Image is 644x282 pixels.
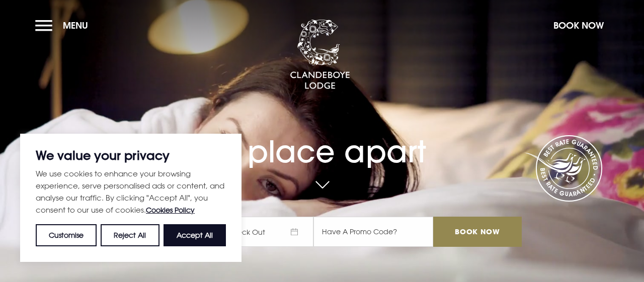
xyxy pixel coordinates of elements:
[36,167,226,216] p: We use cookies to enhance your browsing experience, serve personalised ads or content, and analys...
[146,206,195,214] a: Cookies Policy
[101,224,159,246] button: Reject All
[36,149,226,161] p: We value your privacy
[218,217,313,247] span: Check Out
[122,116,522,169] h1: A place apart
[313,217,433,247] input: Have A Promo Code?
[20,134,242,262] div: We value your privacy
[35,15,93,36] button: Menu
[433,217,522,247] input: Book Now
[548,15,609,36] button: Book Now
[290,20,350,90] img: Clandeboye Lodge
[63,20,88,31] span: Menu
[36,224,97,246] button: Customise
[164,224,226,246] button: Accept All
